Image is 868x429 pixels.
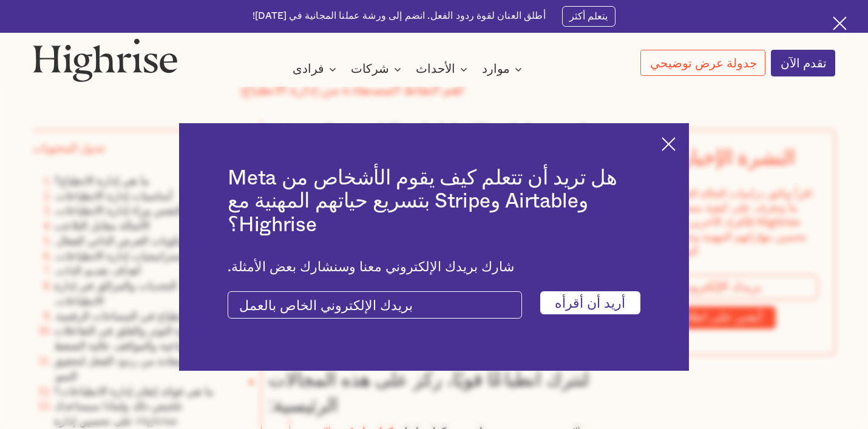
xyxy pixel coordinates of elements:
div: موارد [482,62,526,76]
font: فرادى [293,63,324,75]
a: جدولة عرض توضيحي [640,50,765,76]
img: أيقونة الصليب [662,137,676,151]
img: شعار هاي رايز [33,38,178,82]
form: نموذج مقالة المدونة الحالية للصاعد [228,291,640,319]
font: موارد [482,63,510,75]
font: يتعلم أكثر [569,12,608,21]
font: تقدم الآن [781,53,827,72]
div: فرادى [293,62,340,76]
font: هل تريد أن تتعلم كيف يقوم الأشخاص من Meta وAirtable وStripe بتسريع حياتهم المهنية مع Highrise؟ [228,168,617,236]
font: الأحداث [416,63,455,75]
div: الأحداث [416,62,471,76]
a: تقدم الآن [771,50,835,76]
div: شركات [351,62,405,76]
font: أطلق العنان لقوة ردود الفعل. انضم إلى ورشة عملنا المجانية في [DATE]! [253,11,546,21]
a: يتعلم أكثر [562,6,615,27]
input: أريد أن أقرأه [540,291,640,314]
font: شارك بريدك الإلكتروني معنا وسنشارك بعض الأمثلة. [228,260,514,274]
img: أيقونة الصليب [833,16,847,30]
font: شركات [351,63,389,75]
input: بريدك الإلكتروني الخاص بالعمل [228,291,521,319]
font: جدولة عرض توضيحي [650,53,757,72]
